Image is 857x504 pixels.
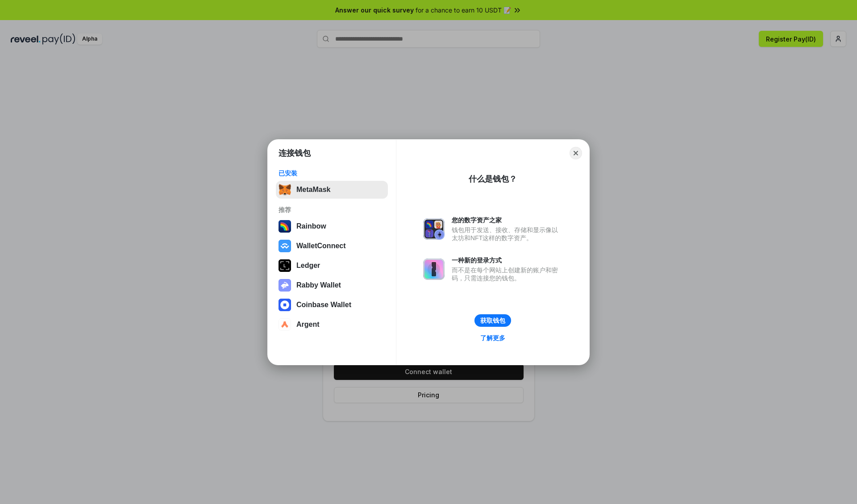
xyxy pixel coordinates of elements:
[452,216,562,224] div: 您的数字资产之家
[423,218,445,240] img: svg+xml,%3Csvg%20xmlns%3D%22http%3A%2F%2Fwww.w3.org%2F2000%2Fsvg%22%20fill%3D%22none%22%20viewBox...
[296,186,330,194] div: MetaMask
[469,174,517,184] div: 什么是钱包？
[480,317,505,325] div: 获取钱包
[279,299,291,311] img: svg+xml,%3Csvg%20width%3D%2228%22%20height%3D%2228%22%20viewBox%3D%220%200%2028%2028%22%20fill%3D...
[276,257,388,275] button: Ledger
[276,316,388,333] button: Argent
[279,318,291,331] img: svg+xml,%3Csvg%20width%3D%2228%22%20height%3D%2228%22%20viewBox%3D%220%200%2028%2028%22%20fill%3D...
[276,296,388,314] button: Coinbase Wallet
[296,281,341,289] div: Rabby Wallet
[279,240,291,252] img: svg+xml,%3Csvg%20width%3D%2228%22%20height%3D%2228%22%20viewBox%3D%220%200%2028%2028%22%20fill%3D...
[279,183,291,196] img: svg+xml,%3Csvg%20fill%3D%22none%22%20height%3D%2233%22%20viewBox%3D%220%200%2035%2033%22%20width%...
[570,147,582,159] button: Close
[423,258,445,280] img: svg+xml,%3Csvg%20xmlns%3D%22http%3A%2F%2Fwww.w3.org%2F2000%2Fsvg%22%20fill%3D%22none%22%20viewBox...
[296,321,320,329] div: Argent
[296,242,346,250] div: WalletConnect
[279,279,291,292] img: svg+xml,%3Csvg%20xmlns%3D%22http%3A%2F%2Fwww.w3.org%2F2000%2Fsvg%22%20fill%3D%22none%22%20viewBox...
[279,206,385,214] div: 推荐
[279,220,291,233] img: svg+xml,%3Csvg%20width%3D%22120%22%20height%3D%22120%22%20viewBox%3D%220%200%20120%20120%22%20fil...
[276,237,388,255] button: WalletConnect
[276,181,388,199] button: MetaMask
[452,256,562,264] div: 一种新的登录方式
[296,301,351,309] div: Coinbase Wallet
[276,276,388,294] button: Rabby Wallet
[452,226,562,242] div: 钱包用于发送、接收、存储和显示像以太坊和NFT这样的数字资产。
[475,332,511,344] a: 了解更多
[279,169,385,177] div: 已安装
[480,334,505,342] div: 了解更多
[279,259,291,272] img: svg+xml,%3Csvg%20xmlns%3D%22http%3A%2F%2Fwww.w3.org%2F2000%2Fsvg%22%20width%3D%2228%22%20height%3...
[296,222,326,230] div: Rainbow
[474,314,511,327] button: 获取钱包
[296,262,320,270] div: Ledger
[276,217,388,235] button: Rainbow
[279,148,311,158] h1: 连接钱包
[452,266,562,282] div: 而不是在每个网站上创建新的账户和密码，只需连接您的钱包。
